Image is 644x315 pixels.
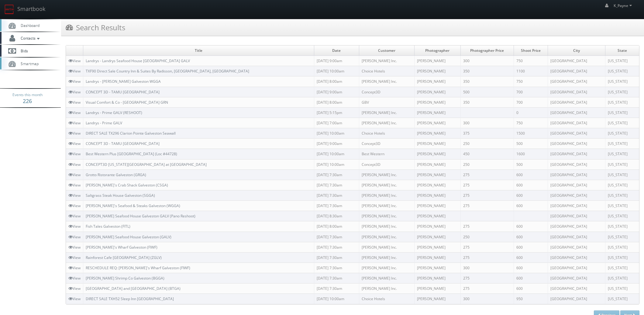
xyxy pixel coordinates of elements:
[68,110,81,115] a: View
[86,203,180,208] a: [PERSON_NAME]'s Seafood & Steaks Galveston (WGGA)
[460,149,514,159] td: 450
[86,296,174,301] a: DIRECT SALE TXH52 Sleep Inn [GEOGRAPHIC_DATA]
[68,58,81,63] a: View
[605,45,639,56] td: State
[414,66,460,76] td: [PERSON_NAME]
[614,3,634,8] span: K_Payne
[68,193,81,198] a: View
[414,294,460,304] td: [PERSON_NAME]
[460,97,514,107] td: 350
[548,56,605,66] td: [GEOGRAPHIC_DATA]
[460,56,514,66] td: 300
[548,190,605,200] td: [GEOGRAPHIC_DATA]
[605,118,639,128] td: [US_STATE]
[548,97,605,107] td: [GEOGRAPHIC_DATA]
[514,221,548,232] td: 600
[5,5,14,14] img: smartbook-logo.png
[359,97,414,107] td: GBV
[605,294,639,304] td: [US_STATE]
[68,79,81,84] a: View
[86,131,176,136] a: DIRECT SALE TX296 Clarion Pointe Galveston Seawall
[314,180,359,190] td: [DATE] 7:30am
[548,232,605,242] td: [GEOGRAPHIC_DATA]
[414,159,460,169] td: [PERSON_NAME]
[514,169,548,180] td: 600
[605,169,639,180] td: [US_STATE]
[460,169,514,180] td: 275
[460,128,514,139] td: 375
[548,221,605,232] td: [GEOGRAPHIC_DATA]
[86,234,171,240] a: [PERSON_NAME] Seafood House Galveston (GALV)
[68,286,81,291] a: View
[359,118,414,128] td: [PERSON_NAME] Inc.
[314,169,359,180] td: [DATE] 7:30am
[605,263,639,273] td: [US_STATE]
[314,149,359,159] td: [DATE] 10:00am
[605,201,639,211] td: [US_STATE]
[514,66,548,76] td: 1100
[514,118,548,128] td: 750
[68,234,81,240] a: View
[460,283,514,294] td: 275
[359,221,414,232] td: [PERSON_NAME] Inc.
[414,45,460,56] td: Photographer
[314,273,359,283] td: [DATE] 7:30am
[314,45,359,56] td: Date
[605,190,639,200] td: [US_STATE]
[414,107,460,118] td: [PERSON_NAME]
[314,87,359,97] td: [DATE] 9:00am
[359,149,414,159] td: Best Western
[414,221,460,232] td: [PERSON_NAME]
[548,201,605,211] td: [GEOGRAPHIC_DATA]
[18,61,39,66] span: Smartmap
[414,242,460,252] td: [PERSON_NAME]
[68,296,81,301] a: View
[548,45,605,56] td: City
[514,273,548,283] td: 600
[66,22,125,33] h3: Search Results
[514,97,548,107] td: 700
[414,76,460,87] td: [PERSON_NAME]
[314,221,359,232] td: [DATE] 8:00am
[605,180,639,190] td: [US_STATE]
[548,76,605,87] td: [GEOGRAPHIC_DATA]
[68,120,81,126] a: View
[359,263,414,273] td: [PERSON_NAME] Inc.
[605,232,639,242] td: [US_STATE]
[605,97,639,107] td: [US_STATE]
[18,35,41,41] span: Contacts
[359,180,414,190] td: [PERSON_NAME] Inc.
[68,162,81,167] a: View
[414,118,460,128] td: [PERSON_NAME]
[460,76,514,87] td: 350
[359,190,414,200] td: [PERSON_NAME] Inc.
[359,107,414,118] td: [PERSON_NAME] Inc.
[548,118,605,128] td: [GEOGRAPHIC_DATA]
[460,252,514,263] td: 275
[314,97,359,107] td: [DATE] 8:00am
[605,221,639,232] td: [US_STATE]
[359,76,414,87] td: [PERSON_NAME] Inc.
[514,76,548,87] td: 750
[23,97,32,105] strong: 226
[514,190,548,200] td: 600
[514,242,548,252] td: 600
[359,201,414,211] td: [PERSON_NAME] Inc.
[514,149,548,159] td: 1600
[514,87,548,97] td: 700
[460,45,514,56] td: Photographer Price
[68,172,81,177] a: View
[548,263,605,273] td: [GEOGRAPHIC_DATA]
[68,141,81,146] a: View
[605,242,639,252] td: [US_STATE]
[86,213,195,219] a: [PERSON_NAME] Seafood House Galveston GALV (Pano Reshoot)
[86,183,168,188] a: [PERSON_NAME]'s Crab Shack Galveston (CSGA)
[86,162,207,167] a: CONCEPT3D [US_STATE][GEOGRAPHIC_DATA] at [GEOGRAPHIC_DATA]
[86,172,146,177] a: Grotto Ristorante Galveston (GRGA)
[359,56,414,66] td: [PERSON_NAME] Inc.
[605,252,639,263] td: [US_STATE]
[359,211,414,221] td: [PERSON_NAME] Inc.
[460,159,514,169] td: 250
[314,283,359,294] td: [DATE] 7:30am
[359,128,414,139] td: Choice Hotels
